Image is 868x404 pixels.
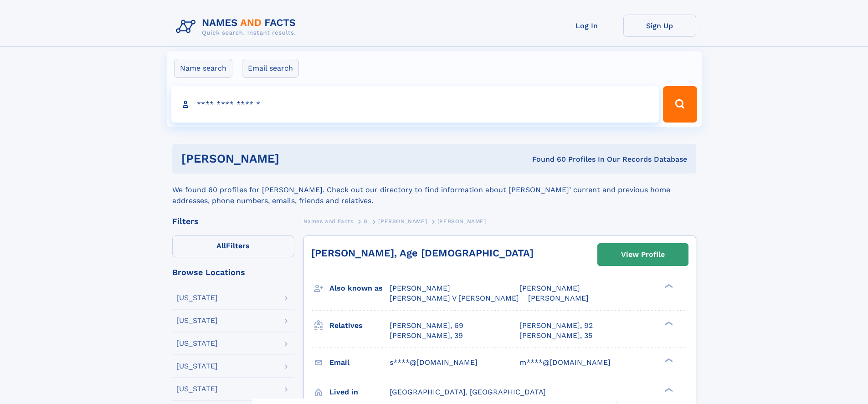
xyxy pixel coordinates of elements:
[519,284,580,292] span: [PERSON_NAME]
[176,385,218,393] div: [US_STATE]
[176,363,218,370] div: [US_STATE]
[663,283,673,289] div: ❯
[378,215,427,227] a: [PERSON_NAME]
[390,321,463,331] a: [PERSON_NAME], 69
[437,218,486,225] span: [PERSON_NAME]
[329,281,390,296] h3: Also known as
[216,241,226,250] span: All
[663,357,673,363] div: ❯
[390,388,546,396] span: [GEOGRAPHIC_DATA], [GEOGRAPHIC_DATA]
[390,331,463,341] a: [PERSON_NAME], 39
[528,294,589,302] span: [PERSON_NAME]
[171,86,659,123] input: search input
[550,15,623,37] a: Log In
[242,59,299,78] label: Email search
[378,218,427,225] span: [PERSON_NAME]
[174,59,232,78] label: Name search
[176,294,218,302] div: [US_STATE]
[623,15,696,37] a: Sign Up
[598,244,688,266] a: View Profile
[364,218,368,225] span: G
[172,174,696,206] div: We found 60 profiles for [PERSON_NAME]. Check out our directory to find information about [PERSON...
[172,15,303,39] img: Logo Names and Facts
[176,340,218,347] div: [US_STATE]
[329,355,390,370] h3: Email
[364,215,368,227] a: G
[329,384,390,400] h3: Lived in
[519,321,593,331] a: [PERSON_NAME], 92
[303,215,354,227] a: Names and Facts
[390,284,450,292] span: [PERSON_NAME]
[519,331,592,341] a: [PERSON_NAME], 35
[663,320,673,326] div: ❯
[172,268,294,276] div: Browse Locations
[663,86,697,123] button: Search Button
[663,387,673,393] div: ❯
[390,294,519,302] span: [PERSON_NAME] V [PERSON_NAME]
[181,153,406,164] h1: [PERSON_NAME]
[172,217,294,225] div: Filters
[406,154,687,164] div: Found 60 Profiles In Our Records Database
[172,235,294,257] label: Filters
[311,247,534,259] a: [PERSON_NAME], Age [DEMOGRAPHIC_DATA]
[329,318,390,333] h3: Relatives
[621,244,665,265] div: View Profile
[176,317,218,324] div: [US_STATE]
